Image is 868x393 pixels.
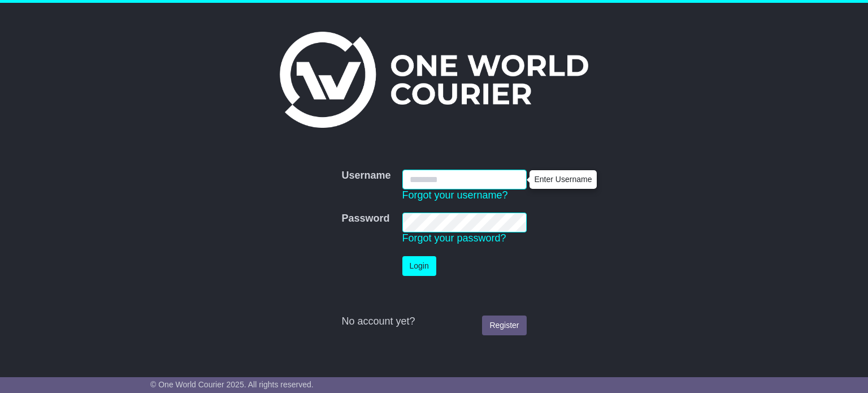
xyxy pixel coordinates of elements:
[402,256,436,276] button: Login
[280,32,588,128] img: One World
[150,380,314,389] span: © One World Courier 2025. All rights reserved.
[482,316,526,335] a: Register
[530,171,596,188] div: Enter Username
[402,232,506,244] a: Forgot your password?
[341,170,390,182] label: Username
[341,316,526,328] div: No account yet?
[402,189,508,201] a: Forgot your username?
[341,213,389,225] label: Password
